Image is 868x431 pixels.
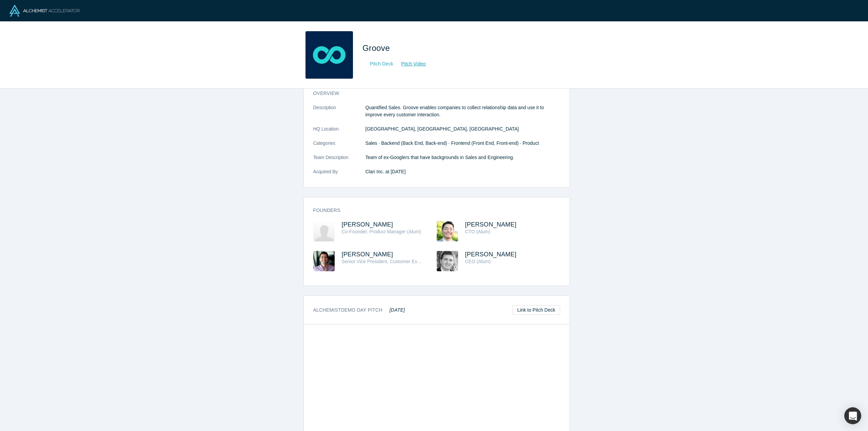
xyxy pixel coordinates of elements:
dt: Team Description [313,154,366,168]
img: Alchemist Logo [9,5,80,17]
p: Quantified Sales. Groove enables companies to collect relationship data and use it to improve eve... [366,104,560,118]
a: [PERSON_NAME] [465,251,517,258]
p: Team of ex-Googlers that have backgrounds in Sales and Engineering. [366,154,560,161]
span: Groove [362,43,392,53]
a: [PERSON_NAME] [342,251,393,258]
dt: HQ Location [313,125,366,140]
img: Austin Wang's Profile Image [437,221,458,241]
a: Link to Pitch Deck [512,305,560,315]
img: Mike Sutherland's Profile Image [313,251,335,271]
span: Sales · Backend (Back End, Back-end) · Frontend (Front End, Front-end) · Product [366,140,539,146]
img: Alex Kerschhofer's Profile Image [313,221,335,241]
a: Pitch Video [394,60,426,68]
dt: Description [313,104,366,125]
a: [PERSON_NAME] [465,221,517,228]
img: Chris Rothstein's Profile Image [437,251,458,271]
span: Senior Vice President, Customer Experience (Alum) [342,259,451,264]
a: [PERSON_NAME] [342,221,393,228]
span: CTO (Alum) [465,229,490,234]
dd: [GEOGRAPHIC_DATA], [GEOGRAPHIC_DATA], [GEOGRAPHIC_DATA] [366,125,560,133]
span: CEO (Alum) [465,259,491,264]
dt: Categories [313,140,366,154]
span: Co-Founder, Product Manager (Alum) [342,229,421,234]
a: Pitch Deck [362,60,394,68]
h3: overview [313,90,551,97]
dt: Acquired By [313,168,366,182]
dd: Clari Inc. at [DATE] [366,168,560,175]
img: Groove's Logo [305,31,353,79]
em: [DATE] [390,307,405,313]
h3: Founders [313,207,551,214]
h3: Alchemist Demo Day Pitch [313,307,405,314]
